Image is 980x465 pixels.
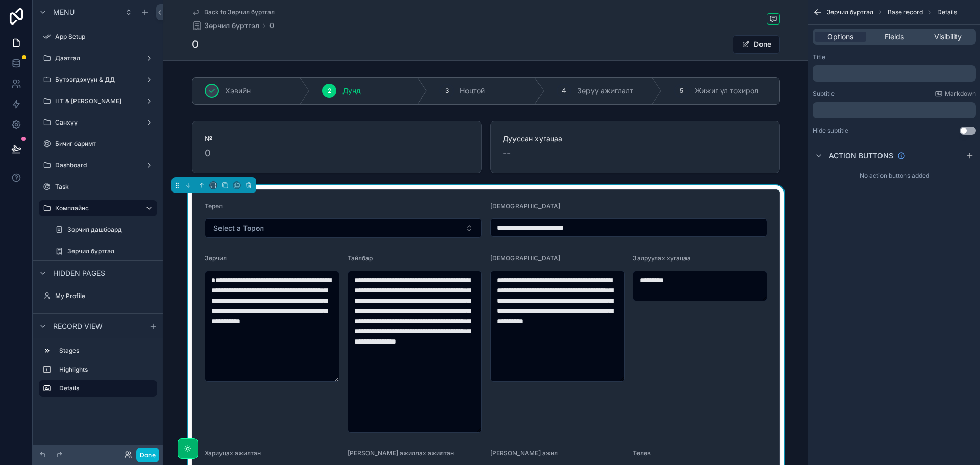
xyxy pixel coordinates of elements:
[39,29,157,45] a: App Setup
[51,222,157,238] a: Зөрчил дашбоард
[59,365,153,374] label: Highlights
[55,183,155,191] label: Task
[935,90,976,98] a: Markdown
[55,33,155,41] label: App Setup
[633,449,651,457] span: Төлөв
[53,321,103,331] span: Record view
[192,20,259,31] a: Зөрчил бүртгэл
[813,102,976,118] div: scrollable content
[827,8,873,16] span: Зөрчил бүртгэл
[348,254,373,262] span: Тайлбар
[39,157,157,174] a: Dashboard
[490,449,558,457] span: [PERSON_NAME] ажил
[888,8,923,16] span: Base record
[213,223,264,233] span: Select a Төрөл
[192,8,275,16] a: Back to Зөрчил бүртгэл
[192,37,199,52] h1: 0
[205,254,227,262] span: Зөрчил
[885,32,904,42] span: Fields
[945,90,976,98] span: Markdown
[55,140,155,148] label: Бичиг баримт
[59,384,149,393] label: Details
[808,167,980,184] div: No action buttons added
[59,347,153,355] label: Stages
[53,268,105,278] span: Hidden pages
[55,118,141,127] label: Санхүү
[55,161,141,169] label: Dashboard
[205,202,223,210] span: Төрөл
[39,179,157,195] a: Task
[269,20,274,31] a: 0
[490,254,560,262] span: [DEMOGRAPHIC_DATA]
[205,218,482,238] button: Select Button
[39,93,157,109] a: НТ & [PERSON_NAME]
[55,204,137,212] label: Комплайнс
[39,200,157,216] a: Комплайнс
[39,288,157,304] a: My Profile
[934,32,962,42] span: Visibility
[55,54,141,62] label: Даатгал
[33,338,163,407] div: scrollable content
[55,97,141,105] label: НТ & [PERSON_NAME]
[827,32,853,42] span: Options
[55,292,155,300] label: My Profile
[813,127,848,135] label: Hide subtitle
[39,71,157,88] a: Бүтээгдэхүүн & ДД
[813,65,976,82] div: scrollable content
[633,254,691,262] span: Залруулах хугацаа
[67,226,155,234] label: Зөрчил дашбоард
[55,76,141,84] label: Бүтээгдэхүүн & ДД
[348,449,454,457] span: [PERSON_NAME] ажиллах ажилтан
[67,247,155,255] label: Зөрчил бүртгэл
[813,90,835,98] label: Subtitle
[829,151,893,161] span: Action buttons
[205,449,261,457] span: Хариуцах ажилтан
[733,35,780,54] button: Done
[204,8,275,16] span: Back to Зөрчил бүртгэл
[136,448,159,462] button: Done
[39,50,157,66] a: Даатгал
[937,8,957,16] span: Details
[39,136,157,152] a: Бичиг баримт
[53,7,75,17] span: Menu
[51,243,157,259] a: Зөрчил бүртгэл
[813,53,825,61] label: Title
[490,202,560,210] span: [DEMOGRAPHIC_DATA]
[39,114,157,131] a: Санхүү
[204,20,259,31] span: Зөрчил бүртгэл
